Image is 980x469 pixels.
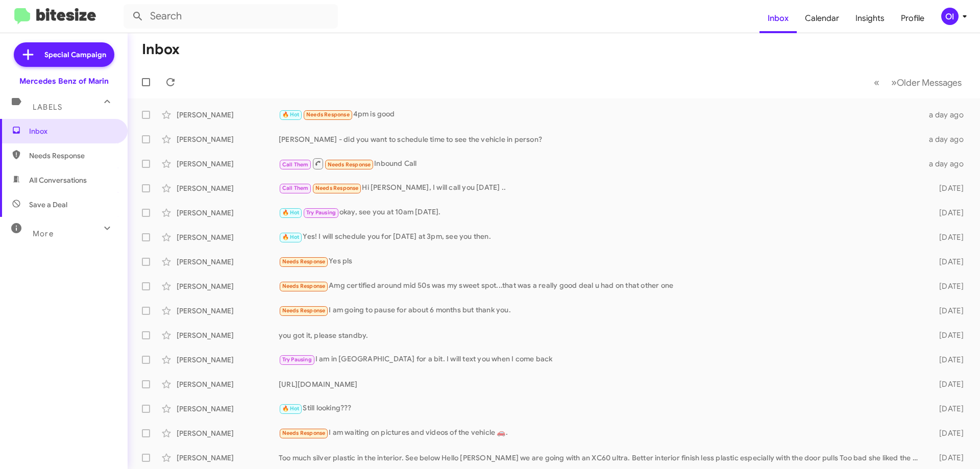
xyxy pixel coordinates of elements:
span: « [874,76,879,89]
span: » [891,76,897,89]
span: Needs Response [282,283,326,289]
button: OI [933,8,969,25]
div: [PERSON_NAME] - did you want to schedule time to see the vehicle in person? [279,134,923,144]
div: [URL][DOMAIN_NAME] [279,379,923,389]
div: [DATE] [923,428,972,438]
span: Needs Response [282,307,326,314]
div: Still looking??? [279,403,923,414]
div: [PERSON_NAME] [177,404,279,414]
span: Needs Response [315,185,359,191]
div: Inbound Call [279,157,923,170]
div: okay, see you at 10am [DATE]. [279,207,923,218]
span: 🔥 Hot [282,111,300,118]
div: [PERSON_NAME] [177,355,279,365]
span: 🔥 Hot [282,209,300,216]
nav: Page navigation example [868,72,968,93]
span: Call Them [282,185,309,191]
div: [PERSON_NAME] [177,159,279,169]
span: Needs Response [29,151,116,161]
span: 🔥 Hot [282,234,300,240]
span: Needs Response [282,258,326,265]
div: [DATE] [923,355,972,365]
div: I am in [GEOGRAPHIC_DATA] for a bit. I will text you when I come back [279,354,923,365]
div: [DATE] [923,257,972,267]
div: Too much silver plastic in the interior. See below Hello [PERSON_NAME] we are going with an XC60 ... [279,453,923,463]
span: 🔥 Hot [282,405,300,412]
div: [PERSON_NAME] [177,428,279,438]
div: [DATE] [923,330,972,340]
div: Yes! I will schedule you for [DATE] at 3pm, see you then. [279,231,923,243]
div: [PERSON_NAME] [177,257,279,267]
div: [DATE] [923,281,972,291]
div: a day ago [923,110,972,120]
div: I am waiting on pictures and videos of the vehicle 🚗. [279,427,923,439]
div: [PERSON_NAME] [177,232,279,242]
span: Save a Deal [29,200,67,210]
span: Special Campaign [44,50,106,60]
span: All Conversations [29,175,87,185]
div: [PERSON_NAME] [177,134,279,144]
div: [DATE] [923,404,972,414]
div: [PERSON_NAME] [177,281,279,291]
span: Try Pausing [282,356,312,363]
div: Amg certified around mid 50s was my sweet spot...that was a really good deal u had on that other one [279,280,923,292]
span: Needs Response [306,111,350,118]
div: [DATE] [923,453,972,463]
h1: Inbox [142,41,180,58]
div: a day ago [923,159,972,169]
div: I am going to pause for about 6 months but thank you. [279,305,923,316]
div: [PERSON_NAME] [177,183,279,193]
span: Needs Response [328,161,371,168]
a: Insights [847,4,893,33]
input: Search [124,4,338,29]
div: [DATE] [923,232,972,242]
div: [DATE] [923,208,972,218]
span: More [33,229,54,238]
a: Calendar [797,4,847,33]
div: Hi [PERSON_NAME], I will call you [DATE] .. [279,182,923,194]
span: Labels [33,103,62,112]
a: Special Campaign [14,42,114,67]
button: Next [885,72,968,93]
a: Profile [893,4,933,33]
div: you got it, please standby. [279,330,923,340]
div: [DATE] [923,183,972,193]
div: [PERSON_NAME] [177,208,279,218]
span: Try Pausing [306,209,336,216]
button: Previous [868,72,886,93]
div: [PERSON_NAME] [177,453,279,463]
div: Yes pls [279,256,923,267]
div: [DATE] [923,306,972,316]
div: [PERSON_NAME] [177,110,279,120]
div: a day ago [923,134,972,144]
span: Needs Response [282,430,326,436]
div: [PERSON_NAME] [177,379,279,389]
span: Inbox [29,126,116,136]
div: [PERSON_NAME] [177,306,279,316]
div: [PERSON_NAME] [177,330,279,340]
a: Inbox [759,4,797,33]
div: Mercedes Benz of Marin [19,76,109,86]
div: 4pm is good [279,109,923,120]
div: OI [941,8,959,25]
div: [DATE] [923,379,972,389]
span: Call Them [282,161,309,168]
span: Older Messages [897,77,962,88]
